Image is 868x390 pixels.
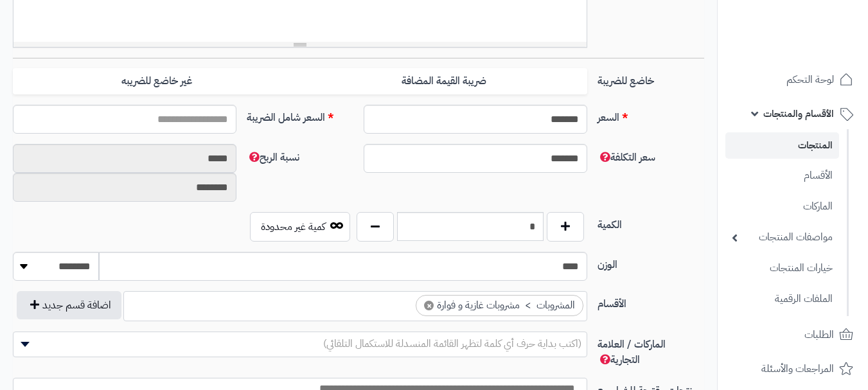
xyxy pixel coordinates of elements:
[592,291,709,312] label: الأقسام
[13,68,300,94] label: غير خاضع للضريبه
[247,150,299,165] span: نسبة الربح
[424,301,434,310] span: ×
[804,326,834,344] span: الطلبات
[725,319,860,350] a: الطلبات
[725,224,839,251] a: مواصفات المنتجات
[592,252,709,272] label: الوزن
[598,337,666,368] span: الماركات / العلامة التجارية
[763,105,834,123] span: الأقسام والمنتجات
[725,193,839,220] a: الماركات
[592,105,709,125] label: السعر
[598,150,655,165] span: سعر التكلفة
[323,336,581,351] span: (اكتب بداية حرف أي كلمة لتظهر القائمة المنسدلة للاستكمال التلقائي)
[592,212,709,233] label: الكمية
[725,162,839,190] a: الأقسام
[725,285,839,313] a: الملفات الرقمية
[17,291,121,319] button: اضافة قسم جديد
[761,360,834,378] span: المراجعات والأسئلة
[725,132,839,159] a: المنتجات
[725,353,860,384] a: المراجعات والأسئلة
[725,64,860,95] a: لوحة التحكم
[725,254,839,282] a: خيارات المنتجات
[416,295,583,316] li: المشروبات > مشروبات غازية و فوارة
[592,68,709,89] label: خاضع للضريبة
[786,71,834,89] span: لوحة التحكم
[300,68,587,94] label: ضريبة القيمة المضافة
[242,105,359,125] label: السعر شامل الضريبة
